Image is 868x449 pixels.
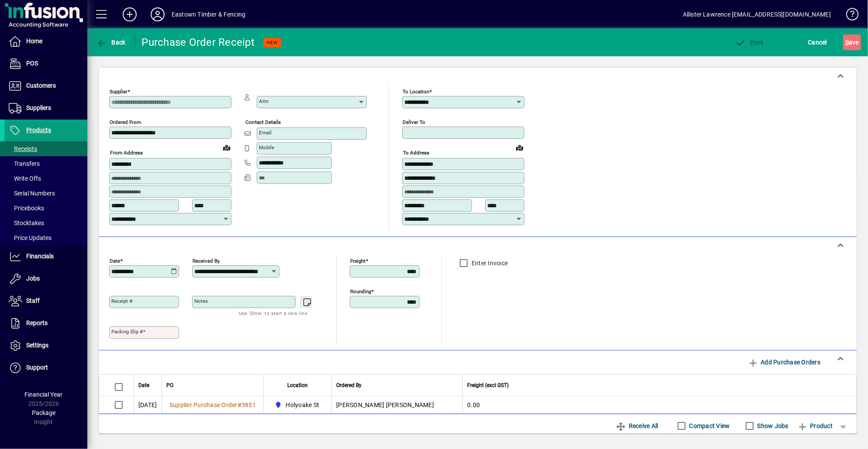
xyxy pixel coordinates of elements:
label: Compact View [688,422,730,430]
span: Write Offs [9,175,41,182]
a: Support [4,357,87,379]
span: Products [26,127,51,134]
mat-label: Packing Slip # [111,329,143,335]
mat-label: Freight [350,257,365,264]
a: Staff [4,290,87,312]
td: [PERSON_NAME] [PERSON_NAME] [331,396,462,414]
button: Profile [144,7,172,22]
span: Financial Year [25,391,63,398]
button: Post [733,34,766,50]
span: Jobs [26,275,40,282]
span: Package [32,409,55,416]
span: Stocktakes [9,219,44,226]
mat-hint: Use 'Enter' to start a new line [239,308,307,318]
a: Jobs [4,268,87,290]
a: Reports [4,312,87,334]
a: Financials [4,246,87,267]
span: Freight (excl GST) [467,380,509,390]
span: Price Updates [9,234,52,241]
span: Holyoake St [272,400,323,410]
span: P [751,39,754,46]
a: Serial Numbers [4,186,87,201]
span: Receive All [616,419,658,433]
div: PO [166,380,259,390]
span: Cancel [808,35,827,49]
button: Save [843,34,861,50]
a: Customers [4,75,87,97]
span: ost [735,39,764,46]
mat-label: Deliver To [403,119,425,125]
div: Eastown Timber & Fencing [172,7,245,21]
label: Show Jobs [756,422,789,430]
mat-label: Date [110,257,120,264]
a: Settings [4,335,87,356]
app-page-header-button: Back [87,34,135,50]
mat-label: To location [403,89,429,95]
mat-label: Ordered from [110,119,141,125]
button: Back [94,34,128,50]
span: S [845,39,849,46]
a: Transfers [4,156,87,171]
div: Purchase Order Receipt [142,35,255,49]
mat-label: Attn [259,98,269,104]
button: Receive All [612,418,661,434]
span: Transfers [9,160,40,167]
span: Customers [26,82,56,89]
button: Add [116,7,144,22]
div: Ordered By [336,380,458,390]
span: Serial Numbers [9,190,55,197]
td: 0.00 [462,396,856,414]
span: PO [166,380,173,390]
a: Home [4,31,87,52]
button: Cancel [806,34,830,50]
mat-label: Receipt # [111,298,132,304]
a: Write Offs [4,171,87,186]
span: Product [797,419,833,433]
label: Enter Invoice [470,259,508,267]
a: Price Updates [4,230,87,245]
mat-label: Supplier [110,89,127,95]
mat-label: Rounding [350,288,371,294]
a: Pricebooks [4,201,87,216]
span: Holyoake St [286,401,320,409]
span: Suppliers [26,104,51,111]
span: Financials [26,253,54,260]
a: Suppliers [4,97,87,119]
button: Add Purchase Orders [744,354,824,370]
span: Home [26,38,42,45]
span: Date [138,380,149,390]
td: [DATE] [134,396,162,414]
span: Settings [26,342,48,349]
span: Reports [26,319,48,326]
span: ave [845,35,859,49]
a: POS [4,53,87,75]
span: Pricebooks [9,205,44,212]
a: View on map [220,141,234,154]
mat-label: Email [259,130,272,136]
span: Ordered By [336,380,362,390]
span: Staff [26,297,40,304]
mat-label: Notes [194,298,208,304]
a: Stocktakes [4,216,87,230]
a: Knowledge Base [840,2,857,30]
span: NEW [267,40,278,45]
button: Product [793,418,837,434]
mat-label: Mobile [259,144,274,151]
div: Freight (excl GST) [467,380,845,390]
mat-label: Received by [193,257,220,264]
span: Add Purchase Orders [748,355,820,369]
span: Receipts [9,145,37,152]
span: 3851 [241,401,256,408]
span: Back [96,39,126,46]
a: Receipts [4,141,87,156]
a: Supplier Purchase Order#3851 [166,400,259,410]
span: Location [287,380,308,390]
span: Supplier Purchase Order [169,401,238,408]
a: View on map [513,141,527,154]
div: Date [138,380,157,390]
span: Support [26,364,48,371]
div: Allister Lawrence [EMAIL_ADDRESS][DOMAIN_NAME] [683,7,831,21]
span: # [238,401,241,408]
span: POS [26,60,38,67]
